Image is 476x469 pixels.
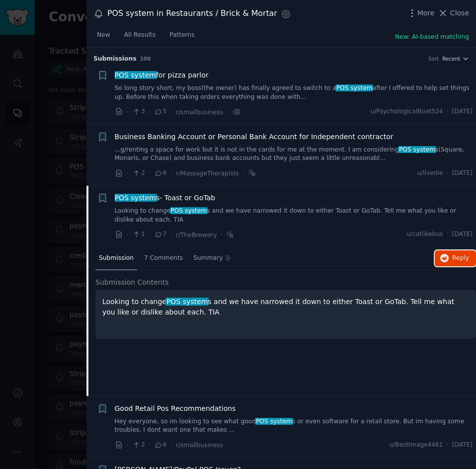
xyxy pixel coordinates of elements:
[121,27,159,48] a: All Results
[170,107,172,117] span: ·
[407,8,435,18] button: More
[193,254,223,263] span: Summary
[176,442,223,449] span: r/smallbusiness
[166,27,198,48] a: Patterns
[242,168,244,178] span: ·
[154,230,166,239] span: 7
[176,232,217,238] span: r/TheBrewery
[398,146,436,153] span: POS system
[428,55,439,62] div: Sort
[255,418,293,425] span: POS system
[417,169,443,178] span: u/livedie
[93,27,114,48] a: New
[115,84,473,101] a: So long story short, my boss(the owner) has finally agreed to switch to aPOS systemafter I offere...
[124,31,156,40] span: All Results
[115,403,236,414] a: Good Retail Pos Recommendations
[169,31,194,40] span: Patterns
[154,107,166,116] span: 5
[371,107,443,116] span: u/PsychologicalBoat524
[452,230,473,239] span: [DATE]
[115,146,473,163] a: ...g/renting a space for work but it is not in the cards for me at the moment. I am consideringPO...
[154,441,166,450] span: 6
[176,109,223,116] span: r/smallbusiness
[447,230,449,239] span: ·
[442,55,469,62] button: Recent
[114,71,157,79] span: POS system
[176,170,239,177] span: r/MassageTherapists
[132,441,145,450] span: 2
[97,31,110,40] span: New
[127,440,129,450] span: ·
[127,107,129,117] span: ·
[447,107,449,116] span: ·
[132,107,145,116] span: 3
[447,169,449,178] span: ·
[115,70,209,80] span: for pizza parlor
[115,417,473,435] a: Hey everyone, so im looking to see what goodPOS systems or even software for a retail store. But ...
[447,441,449,450] span: ·
[170,207,208,214] span: POS system
[93,55,137,64] span: Submission s
[149,440,151,450] span: ·
[107,7,277,20] div: POS system in Restaurants / Brick & Mortar
[127,168,129,178] span: ·
[140,56,151,62] span: 100
[115,207,473,224] a: Looking to changePOS systems and we have narrowed it down to either Toast or GoTab. Tell me what ...
[452,169,473,178] span: [DATE]
[170,168,172,178] span: ·
[442,55,460,62] span: Recent
[132,230,145,239] span: 1
[438,8,469,18] button: Close
[452,107,473,116] span: [DATE]
[144,254,183,263] span: 7 Comments
[170,230,172,240] span: ·
[149,107,151,117] span: ·
[149,230,151,240] span: ·
[220,230,222,240] span: ·
[417,8,435,18] span: More
[395,33,469,42] button: New: AI-based matching
[115,193,216,203] span: s- Toast or GoTab
[452,441,473,450] span: [DATE]
[115,70,209,80] a: POS systemfor pizza parlor
[115,132,394,142] a: Business Banking Account or Personal Bank Account for Independent contractor
[102,297,469,317] p: Looking to change s and we have narrowed it down to either Toast or GoTab. Tell me what you like ...
[227,107,229,117] span: ·
[450,8,469,18] span: Close
[435,250,476,266] button: Reply
[170,440,172,450] span: ·
[154,169,166,178] span: 6
[165,298,209,306] span: POS system
[335,84,374,91] span: POS system
[95,277,169,288] span: Submission Contents
[452,254,469,263] span: Reply
[115,193,216,203] a: POS systems- Toast or GoTab
[99,254,134,263] span: Submission
[127,230,129,240] span: ·
[132,169,145,178] span: 2
[389,441,443,450] span: u/BestImage4461
[114,194,157,202] span: POS system
[406,230,443,239] span: u/catlikebus
[149,168,151,178] span: ·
